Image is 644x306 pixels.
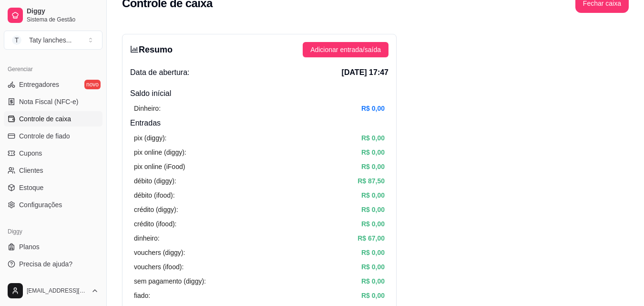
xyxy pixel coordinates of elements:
span: Nota Fiscal (NFC-e) [19,97,78,106]
a: Cupons [4,146,102,161]
button: [EMAIL_ADDRESS][DOMAIN_NAME] [4,279,102,302]
span: Estoque [19,183,43,192]
a: Nota Fiscal (NFC-e) [4,94,102,109]
span: Diggy [27,7,99,16]
article: crédito (ifood): [134,219,176,229]
article: pix online (iFood) [134,161,185,172]
a: Entregadoresnovo [4,77,102,92]
article: R$ 0,00 [361,219,385,229]
article: crédito (diggy): [134,204,178,215]
article: fiado: [134,290,150,301]
h4: Entradas [130,117,388,129]
span: Clientes [19,166,43,175]
article: vouchers (ifood): [134,262,184,272]
article: R$ 0,00 [361,103,385,114]
span: Precisa de ajuda? [19,259,72,269]
span: [EMAIL_ADDRESS][DOMAIN_NAME] [27,287,87,295]
article: R$ 87,50 [358,176,385,186]
span: Cupons [19,148,42,158]
div: Diggy [4,224,102,239]
article: Dinheiro: [134,103,161,114]
article: pix (diggy): [134,133,166,143]
span: bar-chart [130,45,139,53]
article: R$ 0,00 [361,290,385,301]
article: R$ 0,00 [361,204,385,215]
a: Estoque [4,180,102,195]
a: Clientes [4,163,102,178]
article: sem pagamento (diggy): [134,276,206,286]
article: R$ 0,00 [361,147,385,158]
a: Configurações [4,197,102,212]
button: Adicionar entrada/saída [303,42,388,57]
article: R$ 0,00 [361,276,385,286]
article: débito (diggy): [134,176,176,186]
span: T [12,35,21,45]
h4: Saldo inícial [130,88,388,99]
article: R$ 67,00 [358,233,385,243]
a: Planos [4,239,102,254]
div: Taty lanches ... [29,35,72,45]
article: vouchers (diggy): [134,247,185,258]
span: Adicionar entrada/saída [310,44,381,55]
span: Controle de fiado [19,131,70,141]
article: pix online (diggy): [134,147,186,158]
article: R$ 0,00 [361,247,385,258]
a: Precisa de ajuda? [4,256,102,272]
article: R$ 0,00 [361,262,385,272]
article: dinheiro: [134,233,160,243]
span: Planos [19,242,40,252]
div: Gerenciar [4,62,102,77]
a: DiggySistema de Gestão [4,4,102,27]
span: Configurações [19,200,62,210]
span: [DATE] 17:47 [342,67,388,78]
article: R$ 0,00 [361,190,385,200]
article: R$ 0,00 [361,133,385,143]
span: Data de abertura: [130,67,190,78]
article: R$ 0,00 [361,161,385,172]
h3: Resumo [130,43,173,56]
a: Controle de fiado [4,128,102,144]
a: Controle de caixa [4,111,102,127]
button: Select a team [4,31,102,50]
span: Sistema de Gestão [27,16,99,23]
article: débito (ifood): [134,190,175,200]
span: Controle de caixa [19,114,71,124]
span: Entregadores [19,80,59,89]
